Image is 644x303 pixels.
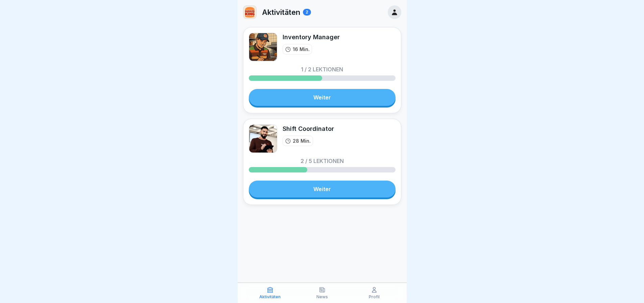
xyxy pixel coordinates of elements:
div: Inventory Manager [283,33,340,41]
img: q4kvd0p412g56irxfxn6tm8s.png [249,124,277,153]
a: Weiter [249,89,396,106]
p: Aktivitäten [259,295,281,299]
div: 2 [303,9,311,16]
p: 1 / 2 Lektionen [301,67,343,72]
img: w2f18lwxr3adf3talrpwf6id.png [243,6,256,19]
p: 2 / 5 Lektionen [301,158,344,164]
p: Aktivitäten [262,8,300,17]
img: o1h5p6rcnzw0lu1jns37xjxx.png [249,33,277,61]
p: 28 Min. [293,137,311,144]
a: Weiter [249,181,396,197]
div: Shift Coordinator [283,124,334,133]
p: 16 Min. [293,46,310,53]
p: News [316,295,328,299]
p: Profil [369,295,380,299]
